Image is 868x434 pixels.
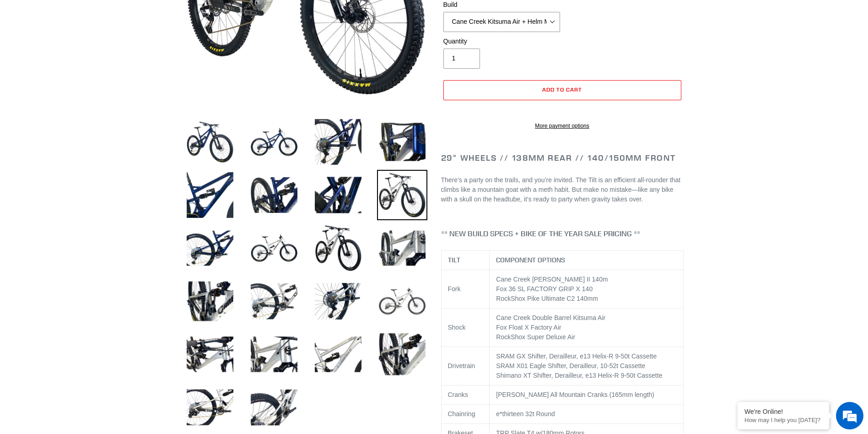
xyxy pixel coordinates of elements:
div: Chat with us now [61,51,167,63]
img: d_696896380_company_1647369064580_696896380 [29,46,52,69]
img: Load image into Gallery viewer, TILT - Complete Bike [249,329,299,380]
img: Load image into Gallery viewer, TILT - Complete Bike [377,170,427,220]
span: We're online! [53,115,126,208]
p: There’s a party on the trails, and you’re invited. The Tilt is an efficient all-rounder that clim... [441,175,684,204]
td: Cane Creek Double Barrel Kitsuma Air Fox Float X Factory Air RockShox Super Deluxe Air [490,309,683,347]
td: Chainring [441,405,490,424]
a: More payment options [443,122,681,130]
img: Load image into Gallery viewer, TILT - Complete Bike [313,329,363,380]
p: How may I help you today? [744,417,822,423]
img: Load image into Gallery viewer, TILT - Complete Bike [249,170,299,220]
td: SRAM GX Shifter, Derailleur, e13 Helix-R 9-50t Cassette SRAM X01 Eagle Shifter, Derailleur, 10-52... [490,347,683,385]
img: Load image into Gallery viewer, TILT - Complete Bike [377,276,427,326]
td: Cane Creek [PERSON_NAME] II 140m Fox 36 SL FACTORY GRIP X 140 RockShox Pike Ultimate C2 140mm [490,270,683,309]
th: COMPONENT OPTIONS [490,251,683,270]
div: We're Online! [744,408,822,415]
img: Load image into Gallery viewer, TILT - Complete Bike [377,117,427,167]
img: Load image into Gallery viewer, TILT - Complete Bike [185,329,235,380]
img: Load image into Gallery viewer, TILT - Complete Bike [185,117,235,167]
th: TILT [441,251,490,270]
td: e*thirteen 32t Round [490,405,683,424]
img: Load image into Gallery viewer, TILT - Complete Bike [377,223,427,273]
button: Add to cart [443,80,681,100]
img: Load image into Gallery viewer, TILT - Complete Bike [313,117,363,167]
img: Load image into Gallery viewer, TILT - Complete Bike [377,329,427,380]
div: Navigation go back [10,50,24,64]
span: Add to cart [542,86,582,93]
td: Fork [441,270,490,309]
img: Load image into Gallery viewer, TILT - Complete Bike [249,382,299,433]
img: Load image into Gallery viewer, TILT - Complete Bike [185,382,235,433]
textarea: Type your message and hit 'Enter' [5,250,174,282]
td: Drivetrain [441,347,490,385]
h4: ** NEW BUILD SPECS + BIKE OF THE YEAR SALE PRICING ** [441,229,684,238]
img: Load image into Gallery viewer, TILT - Complete Bike [185,170,235,220]
img: Load image into Gallery viewer, TILT - Complete Bike [313,223,363,273]
img: Load image into Gallery viewer, TILT - Complete Bike [185,276,235,326]
img: Load image into Gallery viewer, TILT - Complete Bike [185,223,235,273]
img: Load image into Gallery viewer, TILT - Complete Bike [313,276,363,326]
img: Load image into Gallery viewer, TILT - Complete Bike [249,276,299,326]
img: Load image into Gallery viewer, TILT - Complete Bike [249,223,299,273]
h2: 29" Wheels // 138mm Rear // 140/150mm Front [441,153,684,163]
label: Quantity [443,37,560,46]
div: Minimize live chat window [150,5,172,27]
img: Load image into Gallery viewer, TILT - Complete Bike [313,170,363,220]
td: [PERSON_NAME] All Mountain Cranks (165mm length) [490,385,683,405]
td: Shock [441,309,490,347]
img: Load image into Gallery viewer, TILT - Complete Bike [249,117,299,167]
td: Cranks [441,385,490,405]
